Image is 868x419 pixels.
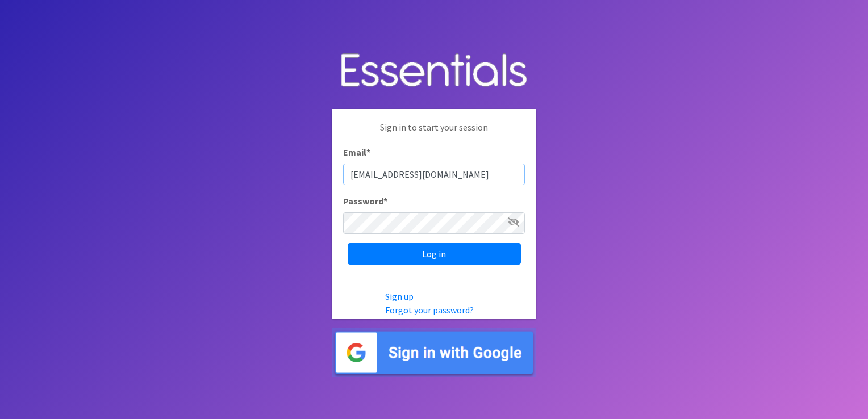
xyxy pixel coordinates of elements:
label: Email [343,145,370,159]
input: Log in [348,243,521,265]
a: Forgot your password? [385,304,474,316]
img: Sign in with Google [332,328,536,378]
p: Sign in to start your session [343,120,525,145]
label: Password [343,194,387,208]
abbr: required [383,195,387,207]
abbr: required [366,146,370,158]
img: Human Essentials [332,42,536,100]
a: Sign up [385,291,414,302]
